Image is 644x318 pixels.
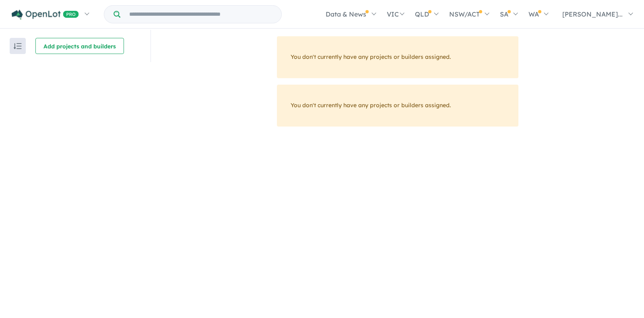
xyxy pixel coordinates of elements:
[277,85,518,127] div: You don't currently have any projects or builders assigned.
[562,10,623,18] span: [PERSON_NAME]...
[12,10,79,20] img: Openlot PRO Logo White
[122,6,280,23] input: Try estate name, suburb, builder or developer
[277,36,518,78] div: You don't currently have any projects or builders assigned.
[35,38,124,54] button: Add projects and builders
[14,43,22,49] img: sort.svg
